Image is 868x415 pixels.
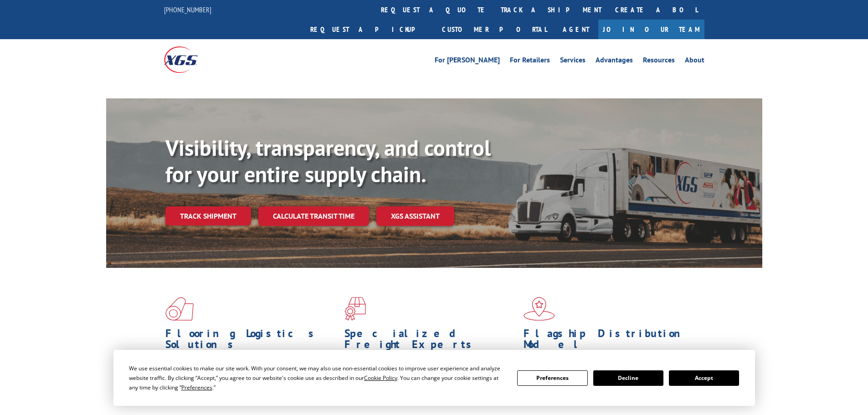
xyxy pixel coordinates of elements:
[165,297,194,321] img: xgs-icon-total-supply-chain-intelligence-red
[554,20,598,39] a: Agent
[510,56,550,67] a: For Retailers
[643,56,675,67] a: Resources
[524,328,696,354] h1: Flagship Distribution Model
[344,297,366,321] img: xgs-icon-focused-on-flooring-red
[524,297,555,321] img: xgs-icon-flagship-distribution-model-red
[164,5,211,14] a: [PHONE_NUMBER]
[685,56,704,67] a: About
[596,56,633,67] a: Advantages
[593,370,663,386] button: Decline
[344,328,517,354] h1: Specialized Freight Experts
[517,370,587,386] button: Preferences
[435,56,500,67] a: For [PERSON_NAME]
[258,206,369,226] a: Calculate transit time
[165,133,491,188] b: Visibility, transparency, and control for your entire supply chain.
[598,20,704,39] a: Join Our Team
[435,20,554,39] a: Customer Portal
[364,374,397,382] span: Cookie Policy
[303,20,435,39] a: Request a pickup
[165,206,251,225] a: Track shipment
[560,56,586,67] a: Services
[165,328,338,354] h1: Flooring Logistics Solutions
[113,350,755,406] div: Cookie Consent Prompt
[376,206,454,226] a: XGS ASSISTANT
[181,384,212,391] span: Preferences
[129,364,506,392] div: We use essential cookies to make our site work. With your consent, we may also use non-essential ...
[669,370,739,386] button: Accept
